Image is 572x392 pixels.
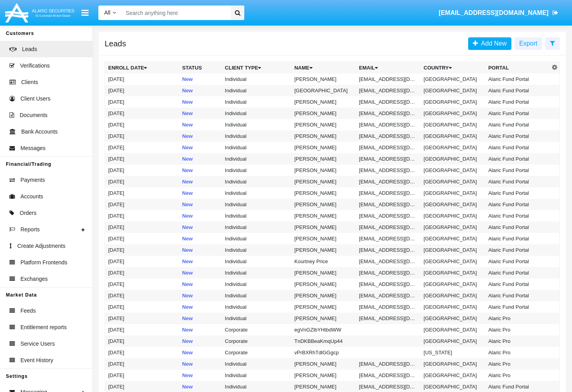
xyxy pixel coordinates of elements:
[421,335,485,347] td: [GEOGRAPHIC_DATA]
[222,335,292,347] td: Corporate
[421,130,485,142] td: [GEOGRAPHIC_DATA]
[4,1,76,24] img: Logo image
[105,233,179,244] td: [DATE]
[105,142,179,153] td: [DATE]
[291,73,356,85] td: [PERSON_NAME]
[105,244,179,256] td: [DATE]
[485,290,550,301] td: Alaric Fund Portal
[421,301,485,313] td: [GEOGRAPHIC_DATA]
[179,244,222,256] td: New
[179,165,222,176] td: New
[105,40,126,47] h5: Leads
[222,278,292,290] td: Individual
[222,222,292,233] td: Individual
[291,324,356,335] td: egVnGZlbYHtbdWW
[179,62,222,74] th: Status
[485,130,550,142] td: Alaric Fund Portal
[222,210,292,222] td: Individual
[485,335,550,347] td: Alaric Pro
[356,62,421,74] th: Email
[20,356,53,365] span: Event History
[20,307,36,315] span: Feeds
[485,358,550,370] td: Alaric Pro
[421,85,485,96] td: [GEOGRAPHIC_DATA]
[421,165,485,176] td: [GEOGRAPHIC_DATA]
[485,176,550,187] td: Alaric Fund Portal
[421,324,485,335] td: [GEOGRAPHIC_DATA]
[222,85,292,96] td: Individual
[21,78,38,86] span: Clients
[105,278,179,290] td: [DATE]
[356,278,421,290] td: [EMAIL_ADDRESS][DOMAIN_NAME]
[179,347,222,358] td: New
[222,358,292,370] td: Individual
[179,290,222,301] td: New
[291,165,356,176] td: [PERSON_NAME]
[105,153,179,165] td: [DATE]
[485,347,550,358] td: Alaric Pro
[356,130,421,142] td: [EMAIL_ADDRESS][DOMAIN_NAME]
[356,256,421,267] td: [EMAIL_ADDRESS][DOMAIN_NAME]
[20,340,55,348] span: Service Users
[291,256,356,267] td: Kourtney Price
[98,9,122,17] a: All
[179,187,222,199] td: New
[356,233,421,244] td: [EMAIL_ADDRESS][DOMAIN_NAME]
[485,85,550,96] td: Alaric Fund Portal
[222,153,292,165] td: Individual
[222,142,292,153] td: Individual
[356,370,421,381] td: [EMAIL_ADDRESS][DOMAIN_NAME]
[105,176,179,187] td: [DATE]
[105,267,179,278] td: [DATE]
[179,130,222,142] td: New
[291,187,356,199] td: [PERSON_NAME]
[356,358,421,370] td: [EMAIL_ADDRESS][DOMAIN_NAME]
[222,199,292,210] td: Individual
[105,165,179,176] td: [DATE]
[105,222,179,233] td: [DATE]
[291,301,356,313] td: [PERSON_NAME]
[179,335,222,347] td: New
[291,358,356,370] td: [PERSON_NAME]
[356,165,421,176] td: [EMAIL_ADDRESS][DOMAIN_NAME]
[485,108,550,119] td: Alaric Fund Portal
[122,5,229,20] input: Search
[421,199,485,210] td: [GEOGRAPHIC_DATA]
[20,225,40,234] span: Reports
[356,108,421,119] td: [EMAIL_ADDRESS][DOMAIN_NAME]
[485,324,550,335] td: Alaric Pro
[421,96,485,108] td: [GEOGRAPHIC_DATA]
[105,324,179,335] td: [DATE]
[485,119,550,130] td: Alaric Fund Portal
[222,165,292,176] td: Individual
[421,278,485,290] td: [GEOGRAPHIC_DATA]
[468,37,511,50] a: Add New
[356,73,421,85] td: [EMAIL_ADDRESS][DOMAIN_NAME]
[421,153,485,165] td: [GEOGRAPHIC_DATA]
[356,96,421,108] td: [EMAIL_ADDRESS][DOMAIN_NAME]
[356,85,421,96] td: [EMAIL_ADDRESS][DOMAIN_NAME]
[222,290,292,301] td: Individual
[291,85,356,96] td: [GEOGRAPHIC_DATA]
[291,176,356,187] td: [PERSON_NAME]
[485,96,550,108] td: Alaric Fund Portal
[179,142,222,153] td: New
[105,301,179,313] td: [DATE]
[291,96,356,108] td: [PERSON_NAME]
[179,222,222,233] td: New
[291,233,356,244] td: [PERSON_NAME]
[17,242,65,250] span: Create Adjustments
[421,233,485,244] td: [GEOGRAPHIC_DATA]
[222,62,292,74] th: Client Type
[421,62,485,74] th: Country
[485,233,550,244] td: Alaric Fund Portal
[421,290,485,301] td: [GEOGRAPHIC_DATA]
[356,142,421,153] td: [EMAIL_ADDRESS][DOMAIN_NAME]
[179,199,222,210] td: New
[222,370,292,381] td: Individual
[222,244,292,256] td: Individual
[291,62,356,74] th: Name
[478,40,507,47] span: Add New
[485,301,550,313] td: Alaric Fund Portal
[179,73,222,85] td: New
